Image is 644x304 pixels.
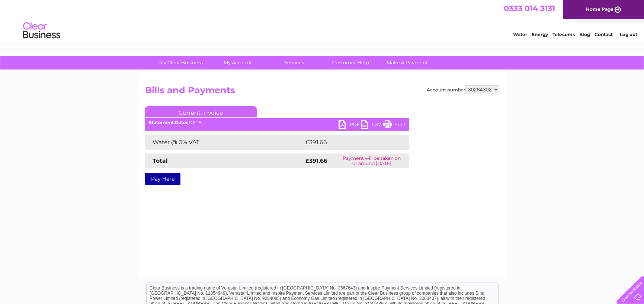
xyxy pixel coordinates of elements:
[145,173,180,185] a: Pay Here
[145,120,409,125] div: [DATE]
[619,32,637,37] a: Log out
[147,4,498,36] div: Clear Business is a trading name of Verastar Limited (registered in [GEOGRAPHIC_DATA] No. 3667643...
[153,157,168,164] strong: Total
[145,135,304,150] td: Water @ 0% VAT
[149,120,187,125] b: Statement Date:
[595,32,613,37] a: Contact
[552,32,575,37] a: Telecoms
[339,120,361,131] a: PDF
[383,120,406,131] a: Print
[23,19,61,42] img: logo.png
[532,32,548,37] a: Energy
[145,85,499,99] h2: Bills and Payments
[320,56,381,69] a: Customer Help
[334,153,409,168] td: Payment will be taken on or around [DATE]
[304,135,396,150] td: £391.66
[504,4,555,13] a: 0333 014 3131
[427,85,499,94] div: Account number
[207,56,268,69] a: My Account
[263,56,325,69] a: Services
[579,32,590,37] a: Blog
[377,56,438,69] a: Make A Payment
[361,120,383,131] a: CSV
[305,157,327,164] strong: £391.66
[150,56,212,69] a: My Clear Business
[145,106,257,117] a: Current Invoice
[513,32,527,37] a: Water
